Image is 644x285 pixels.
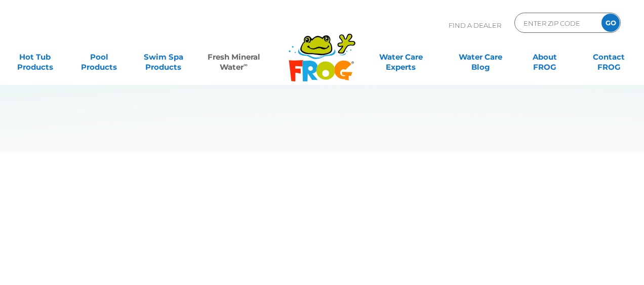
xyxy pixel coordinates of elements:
a: AboutFROG [520,47,570,67]
a: PoolProducts [74,47,125,67]
a: ContactFROG [584,47,634,67]
a: Hot TubProducts [10,47,60,67]
a: Water CareExperts [360,47,441,67]
sup: ∞ [244,61,248,68]
a: Swim SpaProducts [138,47,188,67]
p: Find A Dealer [449,13,501,38]
a: Fresh MineralWater∞ [203,47,265,67]
a: Water CareBlog [456,47,506,67]
input: GO [601,14,620,32]
img: Frog Products Logo [283,20,361,82]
